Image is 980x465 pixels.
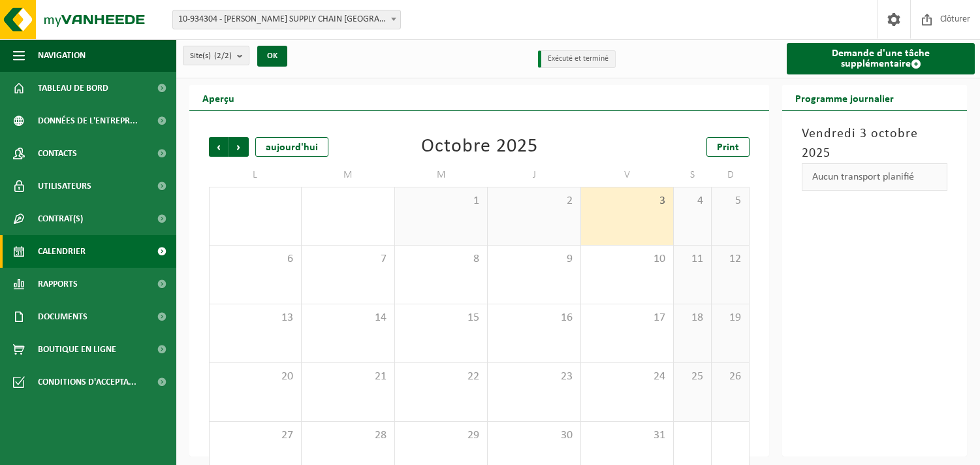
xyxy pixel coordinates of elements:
[802,163,947,191] div: Aucun transport planifié
[402,370,481,384] span: 22
[588,252,667,266] span: 10
[494,311,573,325] span: 16
[38,268,78,300] span: Rapports
[38,72,108,104] span: Tableau de bord
[488,163,580,187] td: J
[680,311,704,325] span: 18
[216,252,294,266] span: 6
[173,10,400,29] span: 10-934304 - TRIGO SUPPLY CHAIN BELGIUM SRL - FRASNES-LEZ-GOSSELIES
[494,194,573,208] span: 2
[581,163,674,187] td: V
[38,333,116,366] span: Boutique en ligne
[172,10,401,29] span: 10-934304 - TRIGO SUPPLY CHAIN BELGIUM SRL - FRASNES-LEZ-GOSSELIES
[302,163,394,187] td: M
[588,428,667,443] span: 31
[255,137,328,157] div: aujourd'hui
[229,137,249,157] span: Suivant
[494,428,573,443] span: 30
[588,194,667,208] span: 3
[308,370,387,384] span: 21
[494,370,573,384] span: 23
[216,311,294,325] span: 13
[717,142,739,153] span: Print
[421,137,538,157] div: Octobre 2025
[712,163,750,187] td: D
[209,137,229,157] span: Précédent
[402,428,481,443] span: 29
[38,366,136,398] span: Conditions d'accepta...
[38,104,138,137] span: Données de l'entrepr...
[588,370,667,384] span: 24
[680,370,704,384] span: 25
[190,46,232,66] span: Site(s)
[38,202,83,235] span: Contrat(s)
[402,194,481,208] span: 1
[38,235,86,268] span: Calendrier
[718,252,742,266] span: 12
[718,194,742,208] span: 5
[216,370,294,384] span: 20
[402,252,481,266] span: 8
[395,163,488,187] td: M
[494,252,573,266] span: 9
[216,428,294,443] span: 27
[308,311,387,325] span: 14
[38,137,77,170] span: Contacts
[189,85,247,110] h2: Aperçu
[308,252,387,266] span: 7
[802,124,947,163] h3: Vendredi 3 octobre 2025
[718,311,742,325] span: 19
[38,39,86,72] span: Navigation
[214,52,232,60] count: (2/2)
[680,194,704,208] span: 4
[308,428,387,443] span: 28
[209,163,302,187] td: L
[257,46,287,67] button: OK
[787,43,975,74] a: Demande d'une tâche supplémentaire
[538,50,616,68] li: Exécuté et terminé
[674,163,712,187] td: S
[38,300,87,333] span: Documents
[680,252,704,266] span: 11
[402,311,481,325] span: 15
[38,170,91,202] span: Utilisateurs
[718,370,742,384] span: 26
[782,85,907,110] h2: Programme journalier
[706,137,750,157] a: Print
[588,311,667,325] span: 17
[183,46,249,65] button: Site(s)(2/2)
